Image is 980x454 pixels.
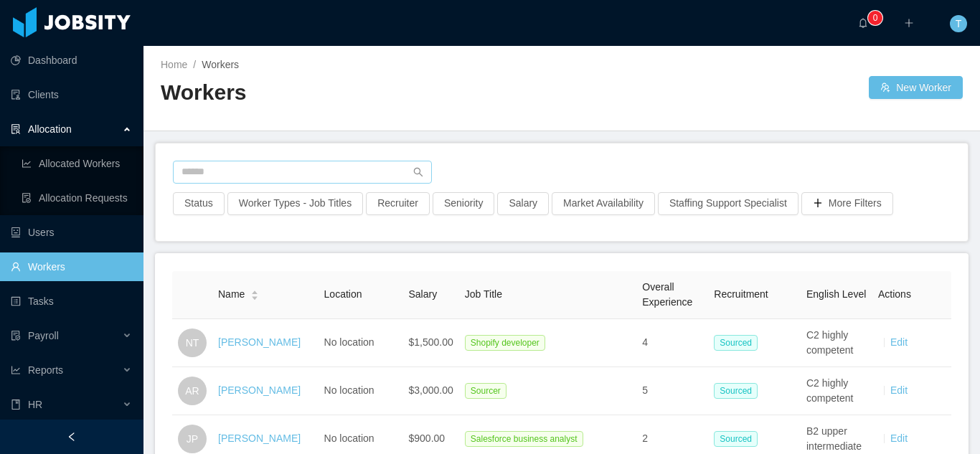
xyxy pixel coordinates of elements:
button: Worker Types - Job Titles [227,192,363,215]
a: icon: pie-chartDashboard [11,46,132,75]
td: 5 [636,367,708,415]
i: icon: book [11,399,21,410]
a: [PERSON_NAME] [218,336,301,348]
i: icon: solution [11,124,21,134]
sup: 0 [868,11,882,25]
button: Salary [497,192,549,215]
span: Name [218,287,245,302]
td: C2 highly competent [801,367,872,415]
span: English Level [806,288,866,300]
span: Sourced [714,335,758,351]
i: icon: bell [858,18,868,28]
span: Salesforce business analyst [465,431,583,447]
a: icon: robotUsers [11,218,132,247]
span: Sourced [714,431,758,447]
span: / [193,59,196,70]
i: icon: search [413,167,423,177]
button: Market Availability [552,192,655,215]
span: Allocation [28,123,72,135]
span: Salary [409,288,438,300]
td: No location [319,367,403,415]
span: Reports [28,364,63,376]
span: Workers [202,59,239,70]
td: C2 highly competent [801,319,872,367]
a: Edit [890,432,908,444]
i: icon: caret-down [251,294,259,298]
a: [PERSON_NAME] [218,384,301,396]
button: Seniority [433,192,494,215]
span: $3,000.00 [409,384,453,396]
span: Location [324,288,362,300]
button: icon: usergroup-addNew Worker [869,76,963,99]
button: Staffing Support Specialist [658,192,798,215]
span: Job Title [465,288,502,300]
a: icon: file-doneAllocation Requests [22,184,132,212]
i: icon: plus [904,18,914,28]
a: [PERSON_NAME] [218,432,301,444]
span: JP [187,425,198,453]
span: NT [186,328,199,357]
button: Status [173,192,225,215]
a: Edit [890,384,908,396]
i: icon: caret-up [251,289,259,293]
span: Overall Experience [642,281,692,308]
td: No location [319,319,403,367]
span: Payroll [28,330,59,341]
button: icon: plusMore Filters [801,192,893,215]
a: icon: userWorkers [11,252,132,281]
span: Sourcer [465,383,507,399]
h2: Workers [161,78,562,108]
a: icon: profileTasks [11,287,132,316]
button: Recruiter [366,192,430,215]
span: $900.00 [409,432,446,444]
a: Edit [890,336,908,348]
a: icon: auditClients [11,80,132,109]
span: $1,500.00 [409,336,453,348]
td: 4 [636,319,708,367]
span: HR [28,399,42,410]
span: T [956,15,962,32]
span: Actions [878,288,911,300]
a: Home [161,59,187,70]
div: Sort [250,288,259,298]
span: Recruitment [714,288,768,300]
i: icon: file-protect [11,331,21,341]
i: icon: line-chart [11,365,21,375]
span: Shopify developer [465,335,545,351]
a: icon: line-chartAllocated Workers [22,149,132,178]
span: AR [185,377,199,405]
span: Sourced [714,383,758,399]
